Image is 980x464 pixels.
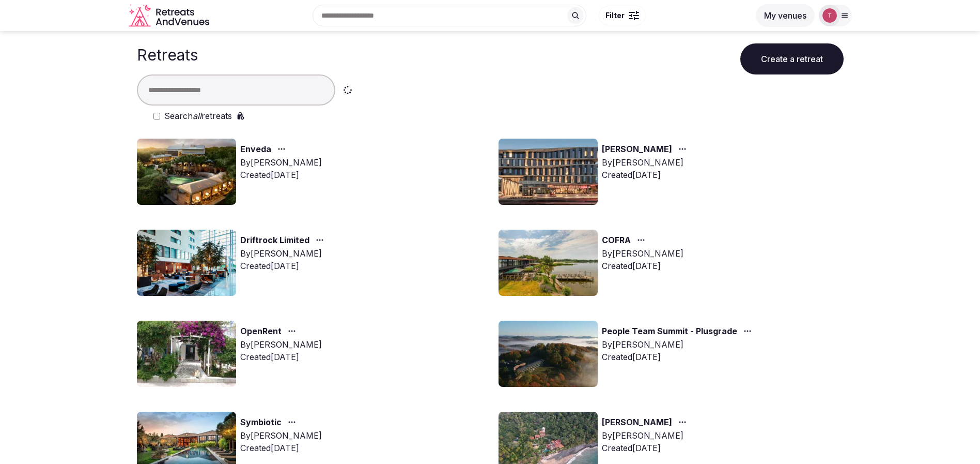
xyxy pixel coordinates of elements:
a: [PERSON_NAME] [602,416,672,429]
div: Created [DATE] [240,260,328,272]
img: Top retreat image for the retreat: Enveda [137,139,236,205]
img: Top retreat image for the retreat: Driftrock Limited [137,230,236,296]
a: Enveda [240,143,271,156]
svg: Retreats and Venues company logo [129,4,211,27]
label: Search retreats [164,110,232,122]
div: Created [DATE] [602,169,691,181]
em: all [193,111,201,121]
span: Filter [605,10,625,21]
img: Top retreat image for the retreat: Marit Lloyd [499,139,598,205]
img: Top retreat image for the retreat: OpenRent [137,321,236,387]
a: COFRA [602,234,631,247]
div: Created [DATE] [602,260,683,272]
a: Symbiotic [240,416,282,429]
button: My venues [756,4,815,27]
h1: Retreats [137,46,198,64]
div: By [PERSON_NAME] [602,247,683,260]
div: By [PERSON_NAME] [602,429,691,442]
div: Created [DATE] [602,351,756,363]
div: By [PERSON_NAME] [602,338,756,351]
div: Created [DATE] [240,169,322,181]
a: OpenRent [240,325,282,338]
a: Driftrock Limited [240,234,309,247]
div: Created [DATE] [240,442,322,454]
button: Create a retreat [740,43,844,74]
div: Created [DATE] [602,442,691,454]
a: [PERSON_NAME] [602,143,672,156]
div: By [PERSON_NAME] [240,338,322,351]
div: By [PERSON_NAME] [240,247,328,260]
a: My venues [756,10,815,21]
img: Thiago Martins [822,8,837,23]
button: Filter [599,6,646,25]
a: Visit the homepage [129,4,211,27]
div: Created [DATE] [240,351,322,363]
img: Top retreat image for the retreat: People Team Summit - Plusgrade [499,321,598,387]
div: By [PERSON_NAME] [602,156,691,169]
a: People Team Summit - Plusgrade [602,325,737,338]
div: By [PERSON_NAME] [240,429,322,442]
div: By [PERSON_NAME] [240,156,322,169]
img: Top retreat image for the retreat: COFRA [499,230,598,296]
